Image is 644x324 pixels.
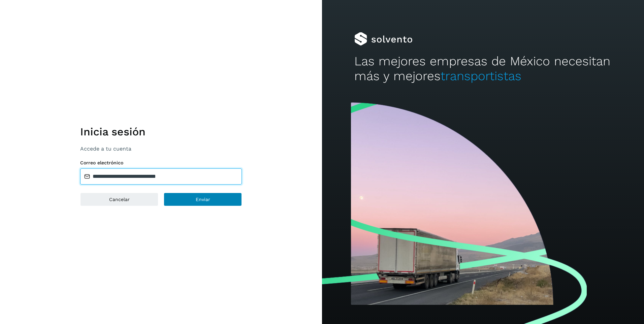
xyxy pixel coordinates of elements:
h1: Inicia sesión [80,125,242,138]
button: Enviar [164,193,242,206]
span: Cancelar [109,197,130,202]
button: Cancelar [80,193,158,206]
label: Correo electrónico [80,160,242,166]
span: transportistas [441,69,521,83]
span: Enviar [196,197,210,202]
h2: Las mejores empresas de México necesitan más y mejores [354,54,612,84]
p: Accede a tu cuenta [80,145,242,152]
